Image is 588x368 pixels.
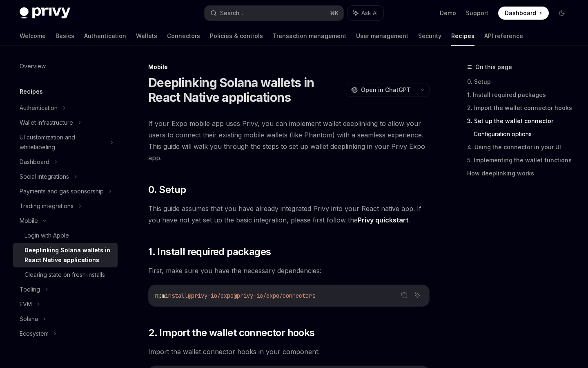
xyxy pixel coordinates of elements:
[155,292,165,299] span: npm
[467,154,575,167] a: 5. Implementing the wallet functions
[467,141,575,154] a: 4. Using the connector in your UI
[20,201,73,211] div: Trading integrations
[440,9,456,17] a: Demo
[498,7,549,20] a: Dashboard
[20,314,38,324] div: Solana
[20,285,40,294] div: Tooling
[20,299,32,309] div: EVM
[148,346,430,357] span: Import the wallet connector hooks in your component:
[148,63,430,71] div: Mobile
[20,87,43,96] h5: Recipes
[220,8,243,18] div: Search...
[330,10,339,16] span: ⌘ K
[20,103,58,113] div: Authentication
[20,118,73,128] div: Wallet infrastructure
[148,245,271,258] span: 1. Install required packages
[484,26,523,46] a: API reference
[346,83,416,97] button: Open in ChatGPT
[148,265,430,276] span: First, make sure you have the necessary dependencies:
[188,292,234,299] span: @privy-io/expo
[474,128,575,141] a: Configuration options
[24,270,105,280] div: Clearing state on fresh installs
[361,9,378,17] span: Ask AI
[13,59,118,74] a: Overview
[56,26,74,46] a: Basics
[358,216,408,224] a: Privy quickstart
[20,7,70,19] img: dark logo
[20,132,105,152] div: UI customization and whitelabeling
[475,62,512,72] span: On this page
[466,9,488,17] a: Support
[20,216,38,226] div: Mobile
[13,243,118,267] a: Deeplinking Solana wallets in React Native applications
[148,183,186,196] span: 0. Setup
[273,26,346,46] a: Transaction management
[418,26,441,46] a: Security
[148,326,314,339] span: 2. Import the wallet connector hooks
[467,114,575,128] a: 3. Set up the wallet connector
[24,245,113,265] div: Deeplinking Solana wallets in React Native applications
[167,26,200,46] a: Connectors
[20,329,49,339] div: Ecosystem
[467,88,575,101] a: 1. Install required packages
[361,86,411,94] span: Open in ChatGPT
[234,292,315,299] span: @privy-io/expo/connectors
[165,292,188,299] span: install
[148,75,343,105] h1: Deeplinking Solana wallets in React Native applications
[412,290,423,301] button: Ask AI
[467,101,575,114] a: 2. Import the wallet connector hooks
[205,6,343,20] button: Search...⌘K
[13,228,118,243] a: Login with Apple
[356,26,408,46] a: User management
[467,167,575,180] a: How deeplinking works
[399,290,410,301] button: Copy the contents from the code block
[20,61,46,71] div: Overview
[24,231,69,240] div: Login with Apple
[84,26,126,46] a: Authentication
[210,26,263,46] a: Policies & controls
[505,9,536,17] span: Dashboard
[20,186,104,196] div: Payments and gas sponsorship
[20,172,69,182] div: Social integrations
[148,118,430,164] span: If your Expo mobile app uses Privy, you can implement wallet deeplinking to allow your users to c...
[148,203,430,226] span: This guide assumes that you have already integrated Privy into your React native app. If you have...
[451,26,474,46] a: Recipes
[13,267,118,282] a: Clearing state on fresh installs
[136,26,157,46] a: Wallets
[20,26,46,46] a: Welcome
[347,6,383,20] button: Ask AI
[555,7,568,20] button: Toggle dark mode
[20,157,49,167] div: Dashboard
[467,75,575,88] a: 0. Setup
